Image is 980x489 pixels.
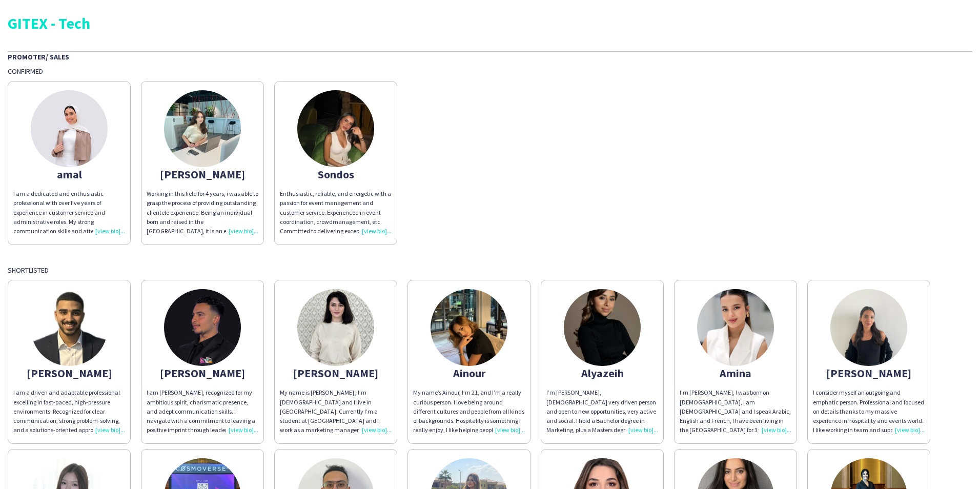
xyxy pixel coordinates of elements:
[680,388,791,435] div: I'm [PERSON_NAME], I was born on [DEMOGRAPHIC_DATA], I am [DEMOGRAPHIC_DATA] and I speak Arabic, ...
[8,67,972,76] div: Confirmed
[830,289,907,366] img: thumb-68cd3216b9a36.png
[13,388,125,435] div: I am a driven and adaptable professional excelling in fast-paced, high-pressure environments. Rec...
[813,388,925,435] div: I consider myself an outgoing and emphatic person. Professional and focused on details thanks to ...
[280,369,392,378] div: [PERSON_NAME]
[164,289,241,366] img: thumb-68a5c672616e3.jpeg
[31,289,108,366] img: thumb-689dc89547c7c.jpeg
[31,90,108,167] img: thumb-67448315a6c46.jpeg
[680,369,791,378] div: Amina
[697,289,774,366] img: thumb-673089e2c10a6.png
[297,90,374,167] img: thumb-67fe5c5cc902d.jpeg
[13,170,125,179] div: amal
[147,369,258,378] div: [PERSON_NAME]
[280,170,392,179] div: Sondos
[8,266,972,275] div: Shortlisted
[280,388,392,435] div: My name is [PERSON_NAME] , I’m [DEMOGRAPHIC_DATA] and I live in [GEOGRAPHIC_DATA]. Currently I’m ...
[8,51,972,62] div: Promoter/ Sales
[564,289,641,366] img: thumb-67c46755c6516.jpeg
[147,189,258,236] div: Working in this field for 4 years, i was able to grasp the process of providing outstanding clien...
[147,388,258,435] div: I am [PERSON_NAME], recognized for my ambitious spirit, charismatic presence, and adept communica...
[164,90,241,167] img: thumb-651d55cd781bd.jpg
[280,189,392,236] div: Enthusiastic, reliable, and energetic with a passion for event management and customer service. E...
[813,369,925,378] div: [PERSON_NAME]
[413,388,525,435] div: My name’s Ainour, I’m 21, and I’m a really curious person. I love being around different cultures...
[8,15,972,31] div: GITEX - Tech
[546,388,658,435] div: I’m [PERSON_NAME], [DEMOGRAPHIC_DATA] very driven person and open to new opportunities, very acti...
[297,289,374,366] img: thumb-65fd4304e6b47.jpeg
[13,189,125,236] div: I am a dedicated and enthusiastic professional with over five years of experience in customer ser...
[147,170,258,179] div: [PERSON_NAME]
[13,369,125,378] div: [PERSON_NAME]
[413,369,525,378] div: Ainour
[546,369,658,378] div: Alyazeih
[431,289,507,366] img: thumb-68b0a091df962.jpeg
